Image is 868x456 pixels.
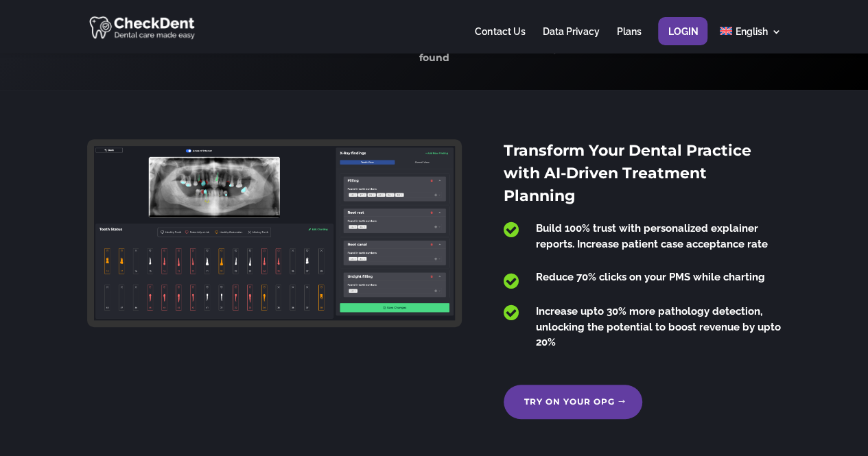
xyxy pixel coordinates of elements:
[89,14,197,40] img: CheckDent AI
[504,385,642,419] a: Try on your OPG
[536,271,765,283] span: Reduce 70% clicks on your PMS while charting
[475,27,525,53] a: Contact Us
[668,27,698,53] a: Login
[380,42,489,70] h3: Areas of interest found
[504,272,519,290] span: 
[504,141,751,205] span: Transform Your Dental Practice with AI-Driven Treatment Planning
[504,304,519,322] span: 
[736,26,768,37] span: English
[616,27,641,53] a: Plans
[536,222,768,250] span: Build 100% trust with personalized explainer reports. Increase patient case acceptance rate
[504,221,519,239] span: 
[720,27,781,53] a: English
[542,27,599,53] a: Data Privacy
[536,305,781,348] span: Increase upto 30% more pathology detection, unlocking the potential to boost revenue by upto 20%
